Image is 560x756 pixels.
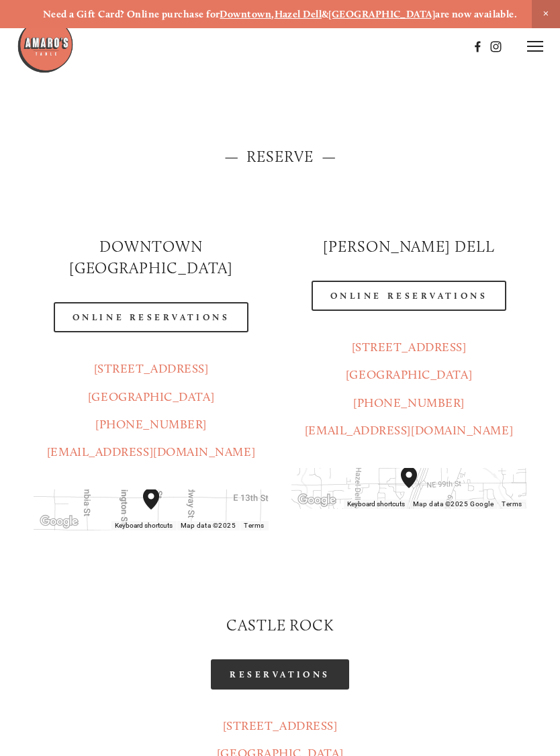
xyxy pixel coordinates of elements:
a: Downtown [220,8,271,20]
a: [EMAIL_ADDRESS][DOMAIN_NAME] [47,444,255,459]
strong: are now available. [435,8,517,20]
img: Google [295,491,339,509]
a: [EMAIL_ADDRESS][DOMAIN_NAME] [305,423,513,438]
a: [GEOGRAPHIC_DATA] [346,367,472,382]
strong: , [271,8,274,20]
a: Online Reservations [54,302,248,332]
a: Open this area in Google Maps (opens a new window) [37,513,81,530]
strong: & [322,8,328,20]
a: Online Reservations [312,281,506,311]
a: Terms [502,500,522,508]
h2: — Reserve — [34,146,526,168]
h2: [PERSON_NAME] DELL [291,236,526,258]
a: [PHONE_NUMBER] [95,417,207,432]
img: Google [37,513,81,530]
a: [STREET_ADDRESS] [94,361,209,376]
div: Amaro's Table 816 Northeast 98th Circle Vancouver, WA, 98665, United States [395,461,438,515]
span: Map data ©2025 Google [413,500,494,508]
button: Keyboard shortcuts [115,521,173,530]
strong: Need a Gift Card? Online purchase for [43,8,220,20]
div: Amaro's Table 1220 Main Street vancouver, United States [138,483,181,536]
a: [GEOGRAPHIC_DATA] [328,8,435,20]
h2: castle rock [34,615,526,636]
a: [STREET_ADDRESS] [352,340,467,355]
img: Amaro's Table [17,17,74,74]
a: [GEOGRAPHIC_DATA] [88,389,214,404]
button: Keyboard shortcuts [347,500,405,509]
h2: Downtown [GEOGRAPHIC_DATA] [34,236,269,279]
a: Terms [244,522,265,529]
a: [PHONE_NUMBER] [353,395,465,410]
a: Open this area in Google Maps (opens a new window) [295,491,339,509]
a: Hazel Dell [275,8,322,20]
a: Reservations [211,659,349,690]
span: Map data ©2025 [181,522,236,529]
